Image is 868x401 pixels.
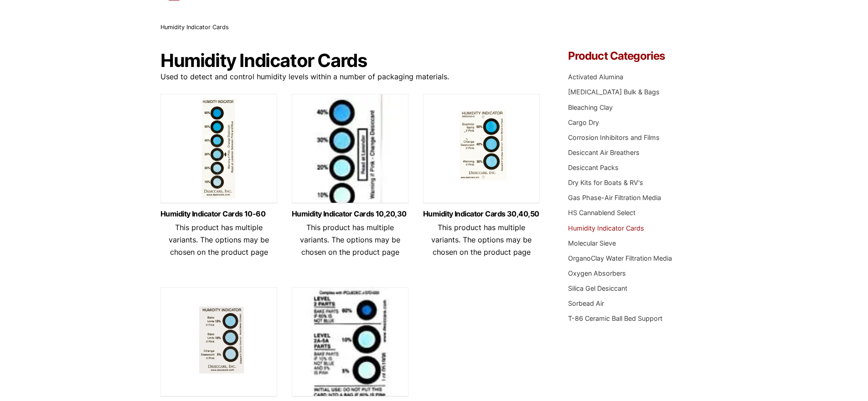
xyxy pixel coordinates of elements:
[568,73,623,81] a: Activated Alumina
[160,71,541,83] p: Used to detect and control humidity levels within a number of packaging materials.
[292,94,408,208] img: Humidity Indicator Cards 10,20,30
[568,284,627,292] a: Silica Gel Desiccant
[568,149,640,156] a: Desiccant Air Breathers
[568,314,662,322] a: T-86 Ceramic Ball Bed Support
[568,179,643,186] a: Dry Kits for Boats & RV's
[568,118,599,126] a: Cargo Dry
[300,223,400,257] span: This product has multiple variants. The options may be chosen on the product page
[568,269,626,277] a: Oxygen Absorbers
[292,210,408,218] a: Humidity Indicator Cards 10,20,30
[423,210,540,218] a: Humidity Indicator Cards 30,40,50
[568,103,613,111] a: Bleaching Clay
[568,164,619,171] a: Desiccant Packs
[568,88,660,96] a: [MEDICAL_DATA] Bulk & Bags
[568,239,616,247] a: Molecular Sieve
[568,51,708,62] h4: Product Categories
[169,223,269,257] span: This product has multiple variants. The options may be chosen on the product page
[568,254,672,262] a: OrganoClay Water Filtration Media
[160,51,541,71] h1: Humidity Indicator Cards
[292,287,408,401] img: Humidity Indicator Cards 5,10,60
[160,24,229,31] span: Humidity Indicator Cards
[568,299,604,307] a: Sorbead Air
[568,224,644,232] a: Humidity Indicator Cards
[568,209,635,216] a: HS Cannablend Select
[568,134,660,141] a: Corrosion Inhibitors and Films
[160,210,277,218] a: Humidity Indicator Cards 10-60
[568,194,661,201] a: Gas Phase-Air Filtration Media
[431,223,532,257] span: This product has multiple variants. The options may be chosen on the product page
